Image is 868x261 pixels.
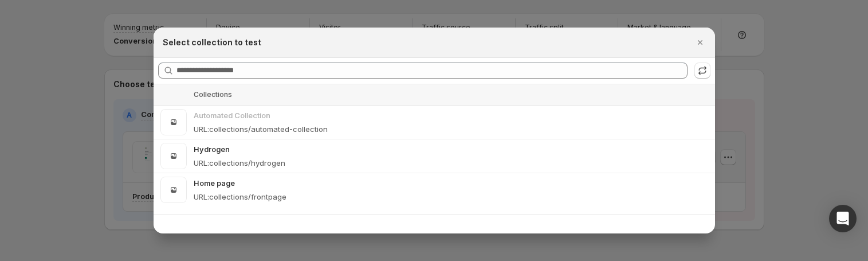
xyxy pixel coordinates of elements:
p: URL : collections/frontpage [194,191,286,202]
p: Automated Collection [194,110,708,121]
img: Hydrogen [160,143,187,169]
p: URL : collections/automated-collection [194,123,328,135]
p: Hydrogen [194,143,708,155]
img: Home page [160,177,187,203]
button: Close [692,34,708,50]
div: Open Intercom Messenger [829,205,857,232]
p: Home page [194,177,708,189]
img: Automated Collection [160,109,187,135]
h2: Select collection to test [163,37,261,48]
span: Collections [194,90,232,99]
p: URL : collections/hydrogen [194,157,285,169]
